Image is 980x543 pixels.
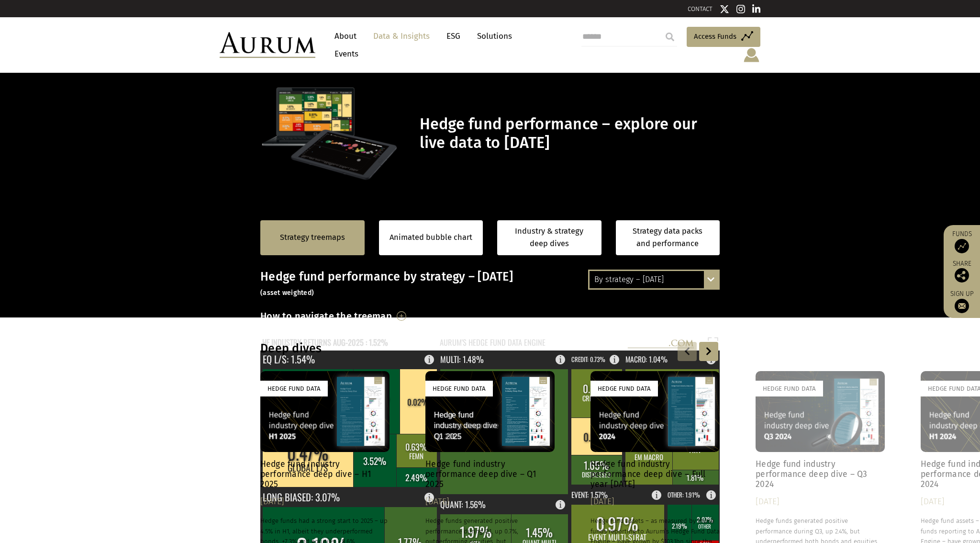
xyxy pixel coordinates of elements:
h4: Hedge fund industry performance deep dive – Full year [DATE] [590,459,720,489]
a: Industry & strategy deep dives [497,220,601,255]
h1: Hedge fund performance – explore our live data to [DATE] [420,115,717,152]
h4: Hedge fund industry performance deep dive – H1 2025 [260,459,390,489]
div: Hedge Fund Data [590,381,658,396]
div: By strategy – [DATE] [590,271,718,288]
h3: Hedge fund performance by strategy – [DATE] [260,270,720,298]
h3: Deep dives [260,341,596,356]
a: About [330,27,361,45]
a: ESG [442,27,465,45]
input: Submit [660,27,679,46]
a: Animated bubble chart [390,231,472,244]
a: Funds [948,230,975,253]
img: Aurum [220,32,315,58]
a: Solutions [472,27,517,45]
a: Access Funds [687,27,760,47]
h4: Hedge fund industry performance deep dive – Q3 2024 [756,459,885,489]
a: Data & Insights [368,27,434,45]
div: [DATE] [590,495,720,509]
a: Strategy data packs and performance [616,220,720,255]
h4: Hedge fund industry performance deep dive – Q1 2025 [425,459,555,489]
img: account-icon.svg [743,47,760,63]
div: Share [948,260,975,283]
div: Hedge Fund Data [756,381,823,396]
a: Strategy treemaps [280,231,345,244]
div: [DATE] [425,495,555,509]
span: Access Funds [694,31,736,42]
img: Sign up to our newsletter [955,299,969,313]
div: [DATE] [260,495,390,509]
img: Linkedin icon [752,4,761,14]
img: Access Funds [955,239,969,253]
div: Hedge Fund Data [425,381,493,396]
h3: How to navigate the treemap [260,308,392,324]
a: CONTACT [688,5,713,12]
div: Hedge Fund Data [260,381,328,396]
img: Twitter icon [720,4,729,14]
div: [DATE] [756,495,885,509]
small: (asset weighted) [260,289,314,297]
img: Instagram icon [736,4,745,14]
a: Events [330,45,358,63]
a: Sign up [948,290,975,313]
img: Share this post [955,268,969,283]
